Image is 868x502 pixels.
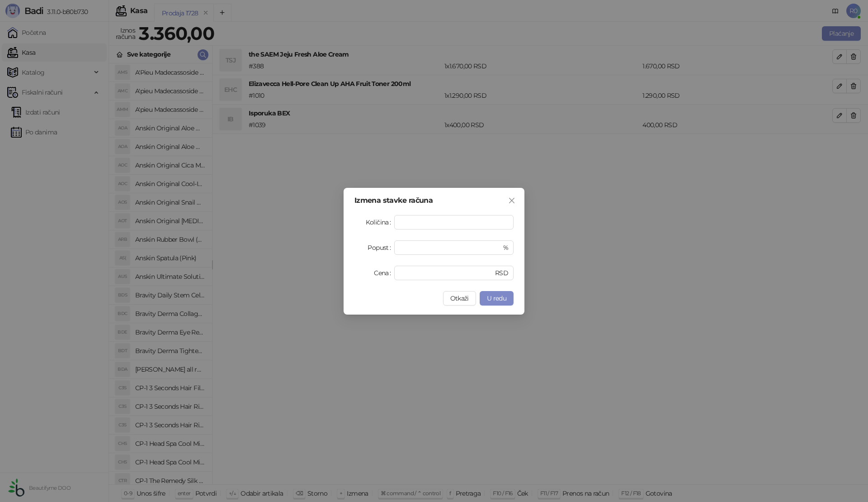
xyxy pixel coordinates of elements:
[400,266,493,280] input: Cena
[366,215,394,229] label: Količina
[505,193,519,208] button: Close
[400,241,501,254] input: Popust
[443,291,476,306] button: Otkaži
[374,266,394,280] label: Cena
[480,291,514,306] button: U redu
[368,240,394,255] label: Popust
[508,197,515,204] span: close
[505,197,519,204] span: Zatvori
[354,197,514,204] div: Izmena stavke računa
[487,294,506,302] span: U redu
[395,215,513,229] input: Količina
[450,294,469,302] span: Otkaži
